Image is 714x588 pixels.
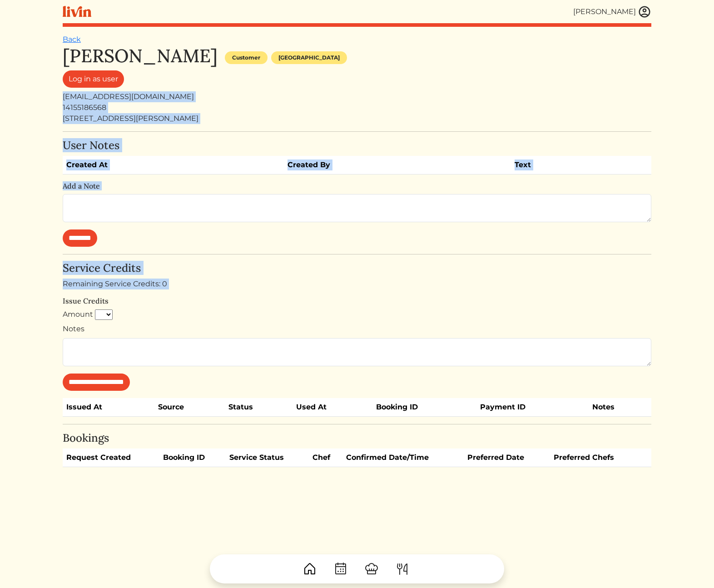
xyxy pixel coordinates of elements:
[63,156,284,174] th: Created At
[342,448,464,467] th: Confirmed Date/Time
[226,448,309,467] th: Service Status
[63,113,651,124] div: [STREET_ADDRESS][PERSON_NAME]
[63,35,81,44] a: Back
[63,6,91,17] img: livin-logo-a0d97d1a881af30f6274990eb6222085a2533c92bbd1e4f22c21b4f0d0e3210c.svg
[63,448,159,467] th: Request Created
[302,562,317,576] img: House-9bf13187bcbb5817f509fe5e7408150f90897510c4275e13d0d5fca38e0b5951.svg
[293,398,372,417] th: Used At
[550,448,641,467] th: Preferred Chefs
[589,398,651,417] th: Notes
[63,102,651,113] div: 14155186568
[63,262,651,275] h4: Service Credits
[225,51,268,64] div: Customer
[476,398,588,417] th: Payment ID
[63,297,651,305] h6: Issue Credits
[63,91,651,102] div: [EMAIL_ADDRESS][DOMAIN_NAME]
[271,51,347,64] div: [GEOGRAPHIC_DATA]
[63,279,651,289] div: Remaining Service Credits: 0
[63,70,124,88] a: Log in as user
[372,398,476,417] th: Booking ID
[159,448,226,467] th: Booking ID
[638,5,651,19] img: user_account-e6e16d2ec92f44fc35f99ef0dc9cddf60790bfa021a6ecb1c896eb5d2907b31c.svg
[225,398,293,417] th: Status
[63,309,93,320] label: Amount
[284,156,511,174] th: Created By
[63,139,651,152] h4: User Notes
[63,324,84,334] label: Notes
[63,182,651,190] h6: Add a Note
[154,398,225,417] th: Source
[395,562,410,576] img: ForkKnife-55491504ffdb50bab0c1e09e7649658475375261d09fd45db06cec23bce548bf.svg
[333,562,348,576] img: CalendarDots-5bcf9d9080389f2a281d69619e1c85352834be518fbc73d9501aef674afc0d57.svg
[63,398,154,417] th: Issued At
[464,448,550,467] th: Preferred Date
[364,562,379,576] img: ChefHat-a374fb509e4f37eb0702ca99f5f64f3b6956810f32a249b33092029f8484b388.svg
[573,6,636,17] div: [PERSON_NAME]
[63,432,651,445] h4: Bookings
[511,156,618,174] th: Text
[63,45,218,67] h1: [PERSON_NAME]
[309,448,342,467] th: Chef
